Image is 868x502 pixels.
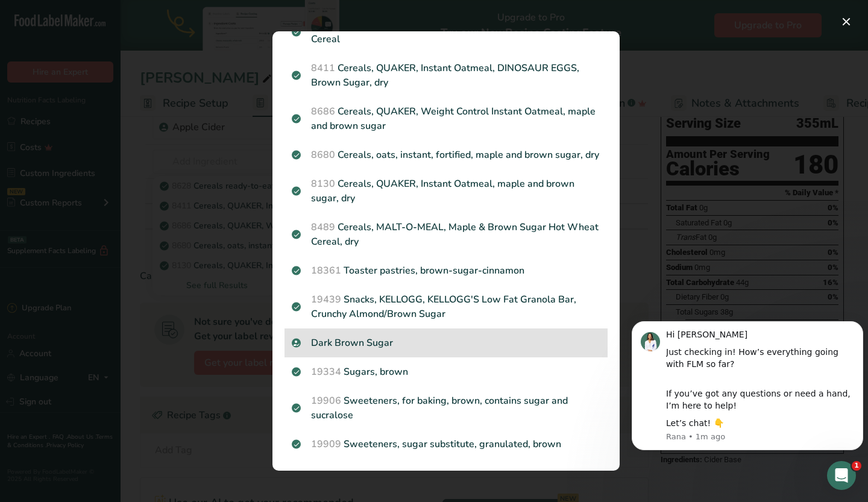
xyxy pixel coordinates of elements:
p: Cereals, QUAKER, Weight Control Instant Oatmeal, maple and brown sugar [292,104,600,133]
span: 19439 [311,293,341,306]
p: Snacks, KELLOGG, KELLOGG'S Low Fat Granola Bar, Crunchy Almond/Brown Sugar [292,292,600,321]
p: Cereals, oats, instant, fortified, maple and brown sugar, dry [292,148,600,162]
span: 19909 [311,438,341,451]
span: 19906 [311,394,341,407]
span: 8411 [311,61,335,75]
p: Toaster pastries, brown-sugar-cinnamon [292,263,600,278]
p: Sweeteners, for baking, brown, contains sugar and sucralose [292,394,600,422]
span: 8489 [311,221,335,234]
p: Dark Brown Sugar [292,336,600,350]
p: Cereals, QUAKER, Instant Oatmeal, DINOSAUR EGGS, Brown Sugar, dry [292,61,600,90]
p: Cereals ready-to-eat, QUAKER, Maple Brown Sugar LIFE Cereal [292,17,600,46]
p: Sweeteners, sugar substitute, granulated, brown [292,437,600,451]
span: 19334 [311,365,341,378]
p: Cereals, QUAKER, Instant Oatmeal, maple and brown sugar, dry [292,177,600,206]
span: 8686 [311,105,335,118]
p: Sugars, brown [292,365,600,379]
p: Cereals, MALT-O-MEAL, Maple & Brown Sugar Hot Wheat Cereal, dry [292,220,600,249]
span: 8130 [311,177,335,190]
span: 18361 [311,264,341,277]
iframe: Intercom live chat [827,461,856,490]
span: 1 [852,461,861,471]
iframe: Intercom notifications message [627,310,868,457]
span: 8680 [311,148,335,162]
